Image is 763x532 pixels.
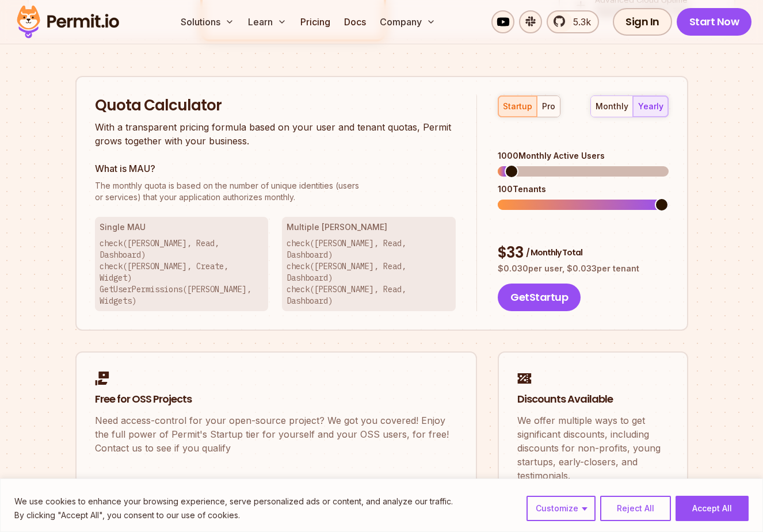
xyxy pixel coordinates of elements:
[176,10,239,33] button: Solutions
[375,10,440,33] button: Company
[14,495,453,508] p: We use cookies to enhance your browsing experience, serve personalized ads or content, and analyz...
[243,10,291,33] button: Learn
[676,496,749,521] button: Accept All
[95,180,456,203] p: or services) that your application authorizes monthly.
[498,183,668,195] div: 100 Tenants
[542,101,555,112] div: pro
[527,496,596,521] button: Customize
[95,120,456,148] p: With a transparent pricing formula based on your user and tenant quotas, Permit grows together wi...
[95,180,456,192] span: The monthly quota is based on the number of unique identities (users
[498,284,581,311] button: GetStartup
[517,414,669,483] p: We offer multiple ways to get significant discounts, including discounts for non-profits, young s...
[12,2,124,41] img: Permit logo
[14,508,453,522] p: By clicking "Accept All", you consent to our use of cookies.
[287,221,451,233] h3: Multiple [PERSON_NAME]
[677,8,752,36] a: Start Now
[517,392,669,407] h2: Discounts Available
[296,10,335,33] a: Pricing
[526,247,582,258] span: / Monthly Total
[287,238,451,307] p: check([PERSON_NAME], Read, Dashboard) check([PERSON_NAME], Read, Dashboard) check([PERSON_NAME], ...
[95,162,456,175] h3: What is MAU?
[100,238,264,307] p: check([PERSON_NAME], Read, Dashboard) check([PERSON_NAME], Create, Widget) GetUserPermissions([PE...
[596,101,628,112] div: monthly
[95,95,456,116] h2: Quota Calculator
[498,351,688,525] a: Discounts AvailableWe offer multiple ways to get significant discounts, including discounts for n...
[566,15,591,29] span: 5.3k
[600,496,671,521] button: Reject All
[498,263,668,274] p: $ 0.030 per user, $ 0.033 per tenant
[95,414,457,455] p: Need access-control for your open-source project? We got you covered! Enjoy the full power of Per...
[547,10,599,33] a: 5.3k
[498,150,668,162] div: 1000 Monthly Active Users
[613,8,672,36] a: Sign In
[95,392,457,407] h2: Free for OSS Projects
[498,243,668,263] div: $ 33
[75,351,477,525] a: Free for OSS ProjectsNeed access-control for your open-source project? We got you covered! Enjoy ...
[339,10,371,33] a: Docs
[100,221,264,233] h3: Single MAU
